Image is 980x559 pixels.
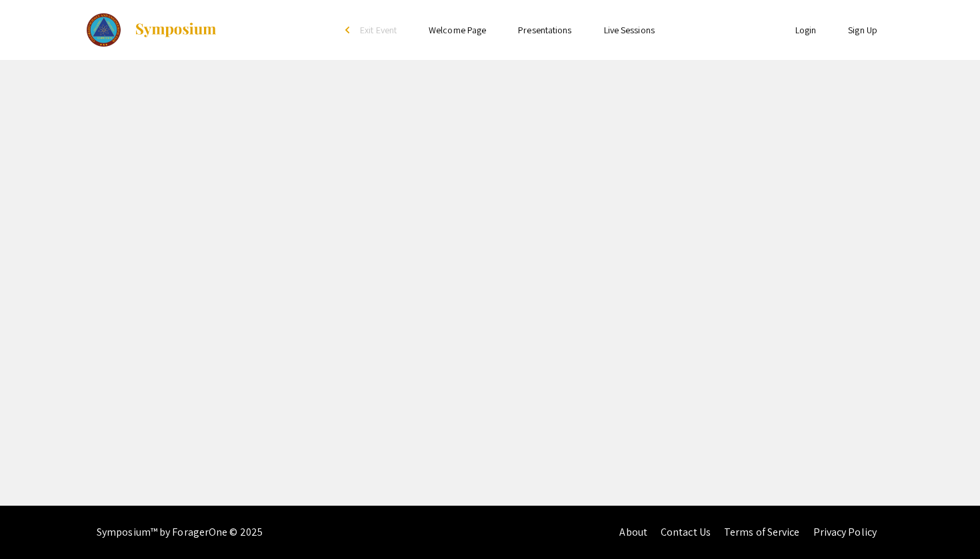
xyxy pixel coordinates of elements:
[724,525,800,539] a: Terms of Service
[10,499,57,549] iframe: Chat
[360,24,397,36] span: Exit Event
[97,506,263,559] div: Symposium™ by ForagerOne © 2025
[87,13,217,47] a: The Colorado Science & Engineering Fair
[518,24,571,36] a: Presentations
[87,13,121,47] img: The Colorado Science & Engineering Fair
[661,525,711,539] a: Contact Us
[134,22,217,38] img: Symposium by ForagerOne
[619,525,647,539] a: About
[795,24,817,36] a: Login
[345,26,353,34] div: arrow_back_ios
[604,24,655,36] a: Live Sessions
[813,525,877,539] a: Privacy Policy
[848,24,877,36] a: Sign Up
[429,24,486,36] a: Welcome Page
